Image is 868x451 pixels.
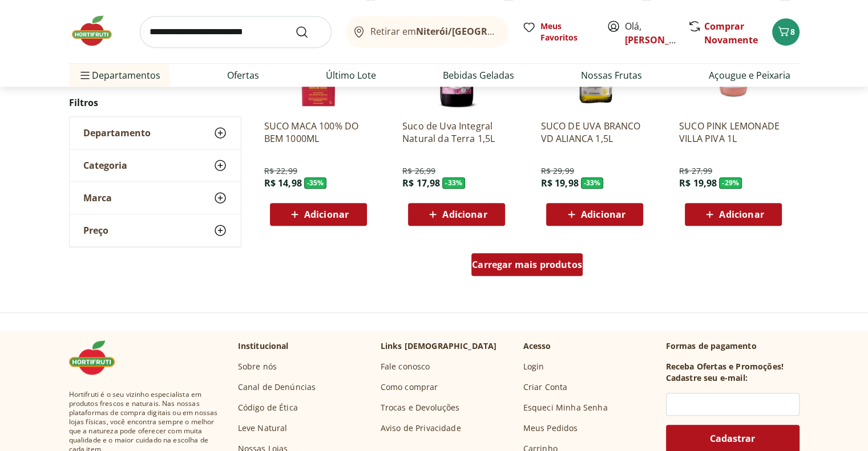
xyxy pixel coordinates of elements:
[471,253,583,281] a: Carregar mais produtos
[523,340,551,352] p: Acesso
[540,165,574,177] span: R$ 29,99
[581,68,642,82] a: Nossas Frutas
[402,165,435,177] span: R$ 26,99
[408,203,505,226] button: Adicionar
[69,91,241,114] h2: Filtros
[666,372,748,384] h3: Cadastre seu e-mail:
[295,25,322,39] button: Submit Search
[790,26,795,37] span: 8
[540,177,578,189] span: R$ 19,98
[238,340,289,352] p: Institucional
[238,361,277,372] a: Sobre nós
[522,21,593,43] a: Meus Favoritos
[523,361,544,372] a: Login
[83,160,127,171] span: Categoria
[540,120,649,145] a: SUCO DE UVA BRANCO VD ALIANCA 1,5L
[772,18,800,46] button: Carrinho
[83,127,151,139] span: Departamento
[719,210,764,219] span: Adicionar
[704,20,758,46] a: Comprar Novamente
[83,225,108,236] span: Preço
[416,25,546,38] b: Niterói/[GEOGRAPHIC_DATA]
[304,210,349,219] span: Adicionar
[540,21,593,43] span: Meus Favoritos
[381,361,430,372] a: Fale conosco
[264,120,373,145] a: SUCO MACA 100% DO BEM 1000ML
[381,422,461,434] a: Aviso de Privacidade
[402,177,440,189] span: R$ 17,98
[238,402,298,413] a: Código de Ética
[326,68,376,82] a: Último Lote
[679,177,717,189] span: R$ 19,98
[70,214,241,246] button: Preço
[625,34,699,46] a: [PERSON_NAME]
[679,165,712,177] span: R$ 27,99
[523,381,568,393] a: Criar Conta
[546,203,643,226] button: Adicionar
[238,381,316,393] a: Canal de Denúncias
[523,402,608,413] a: Esqueci Minha Senha
[70,149,241,181] button: Categoria
[370,26,496,36] span: Retirar em
[264,165,297,177] span: R$ 22,99
[685,203,782,226] button: Adicionar
[402,120,511,145] a: Suco de Uva Integral Natural da Terra 1,5L
[381,402,460,413] a: Trocas e Devoluções
[581,177,604,189] span: - 33 %
[666,340,800,352] p: Formas de pagamento
[442,210,487,219] span: Adicionar
[227,68,259,82] a: Ofertas
[69,340,126,375] img: Hortifruti
[70,182,241,214] button: Marca
[381,381,438,393] a: Como comprar
[442,177,465,189] span: - 33 %
[69,14,126,48] img: Hortifruti
[78,62,160,89] span: Departamentos
[679,120,788,145] a: SUCO PINK LEMONADE VILLA PIVA 1L
[443,68,514,82] a: Bebidas Geladas
[719,177,742,189] span: - 29 %
[83,192,112,204] span: Marca
[140,16,332,48] input: search
[345,16,508,48] button: Retirar emNiterói/[GEOGRAPHIC_DATA]
[78,62,92,89] button: Menu
[581,210,625,219] span: Adicionar
[270,203,367,226] button: Adicionar
[304,177,327,189] span: - 35 %
[70,117,241,149] button: Departamento
[666,361,784,372] h3: Receba Ofertas e Promoções!
[710,434,755,443] span: Cadastrar
[381,340,497,352] p: Links [DEMOGRAPHIC_DATA]
[523,422,578,434] a: Meus Pedidos
[625,19,676,47] span: Olá,
[709,68,790,82] a: Açougue e Peixaria
[264,177,302,189] span: R$ 14,98
[472,260,582,269] span: Carregar mais produtos
[238,422,288,434] a: Leve Natural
